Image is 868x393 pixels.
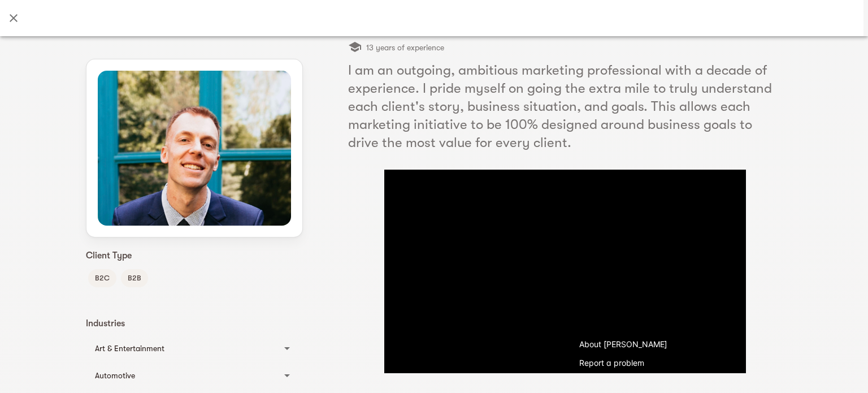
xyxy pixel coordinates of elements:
div: Art & Entertainment [86,335,303,362]
button: Copy link and thumbnail [570,372,679,391]
iframe: Chat Widget [811,339,868,393]
span: B2C [88,271,116,285]
p: Client Type [86,249,303,262]
p: Industries [86,317,303,330]
button: Report a problem [570,353,679,372]
div: Automotive [95,369,274,382]
a: About [PERSON_NAME] [570,335,679,353]
div: Art & Entertainment [95,342,274,355]
span: B2B [121,271,148,285]
span: 13 years of experience [366,41,444,54]
div: Automotive [86,362,303,389]
h5: I am an outgoing, ambitious marketing professional with a decade of experience. I pride myself on... [348,61,782,152]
